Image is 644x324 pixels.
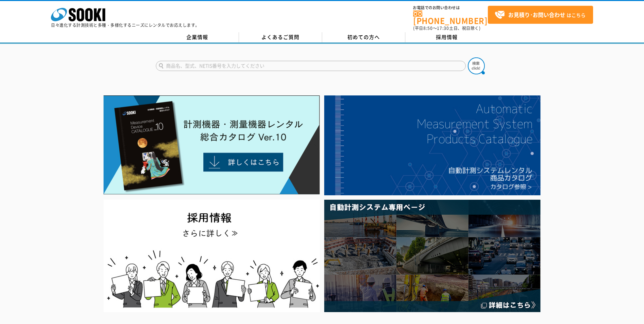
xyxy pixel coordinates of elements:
span: はこちら [495,10,586,20]
img: btn_search.png [468,57,485,74]
input: 商品名、型式、NETIS番号を入力してください [156,61,466,71]
span: 初めての方へ [347,33,380,41]
a: お見積り･お問い合わせはこちら [488,6,593,24]
img: Catalog Ver10 [104,95,320,195]
a: [PHONE_NUMBER] [413,11,488,24]
span: お電話でのお問い合わせは [413,6,488,10]
p: 日々進化する計測技術と多種・多様化するニーズにレンタルでお応えします。 [51,23,200,27]
span: 17:30 [437,25,449,31]
strong: お見積り･お問い合わせ [508,11,565,19]
span: 8:50 [423,25,433,31]
a: 初めての方へ [322,32,405,42]
img: 自動計測システムカタログ [324,95,540,195]
a: 採用情報 [405,32,489,42]
a: 企業情報 [156,32,239,42]
a: よくあるご質問 [239,32,322,42]
img: SOOKI recruit [104,200,320,312]
img: 自動計測システム専用ページ [324,200,540,312]
span: (平日 ～ 土日、祝日除く) [413,25,480,31]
